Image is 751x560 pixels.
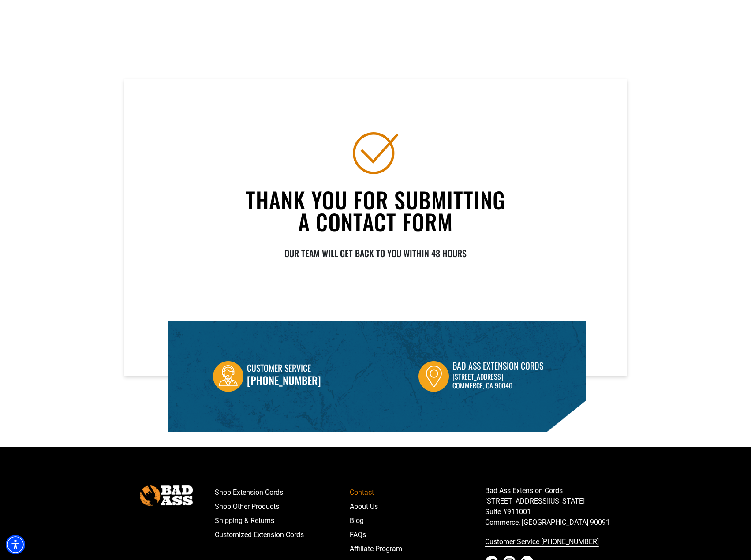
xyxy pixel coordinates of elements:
[350,485,485,500] a: Contact
[350,528,485,542] a: FAQs
[418,361,449,392] img: Bad Ass Extension Cords
[247,372,321,388] a: call 833-674-1699
[350,542,485,556] a: Affiliate Program
[215,500,350,514] a: Shop Other Products
[452,372,543,390] p: [STREET_ADDRESS] Commerce, CA 90040
[353,132,399,174] img: THANK YOU FOR SUBMITTING A CONTACT FORM
[485,535,620,549] a: call 833-674-1699
[213,361,243,392] img: Customer Service
[243,246,509,260] div: OUR TEAM WILL GET BACK TO YOU WITHIN 48 HOURS
[350,500,485,514] a: About Us
[215,514,350,528] a: Shipping & Returns
[350,514,485,528] a: Blog
[6,535,25,554] div: Accessibility Menu
[452,359,543,372] div: Bad Ass Extension Cords
[485,485,620,528] p: Bad Ass Extension Cords [STREET_ADDRESS][US_STATE] Suite #911001 Commerce, [GEOGRAPHIC_DATA] 90091
[247,361,321,376] div: Customer Service
[243,185,509,236] h3: THANK YOU FOR SUBMITTING A CONTACT FORM
[215,485,350,500] a: Shop Extension Cords
[215,528,350,542] a: Customized Extension Cords
[140,485,193,505] img: Bad Ass Extension Cords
